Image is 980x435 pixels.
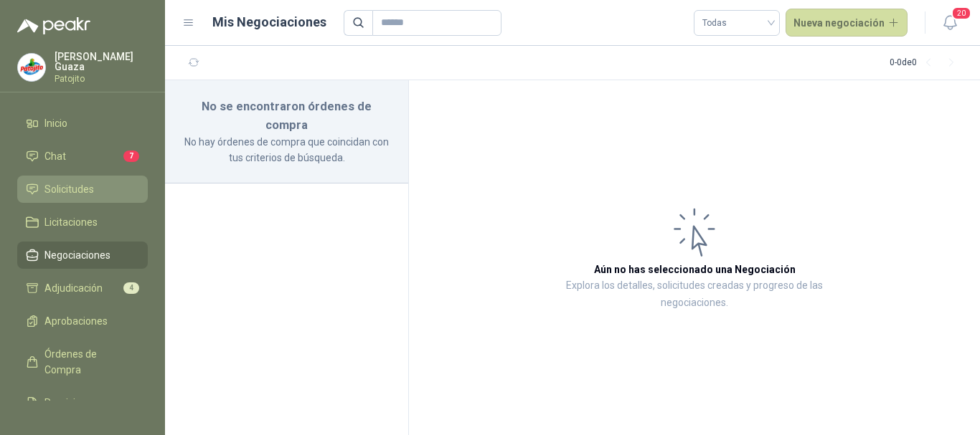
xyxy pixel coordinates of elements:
h1: Mis Negociaciones [212,12,326,32]
a: Negociaciones [17,242,148,269]
a: Adjudicación4 [17,274,148,302]
span: Negociaciones [44,247,110,263]
a: Aprobaciones [17,307,148,335]
button: Nueva negociación [786,9,908,37]
a: Solicitudes [17,176,148,203]
a: Chat7 [17,143,148,170]
span: 7 [123,150,139,162]
img: Company Logo [18,54,45,81]
span: Todas [702,12,771,34]
span: Chat [44,148,66,164]
span: Licitaciones [44,214,98,230]
span: 4 [123,282,139,294]
span: 20 [951,6,971,20]
h3: No se encontraron órdenes de compra [182,97,391,134]
p: [PERSON_NAME] Guaza [55,52,148,72]
span: Solicitudes [44,181,94,197]
span: Inicio [44,115,67,131]
span: Órdenes de Compra [44,346,134,378]
p: Patojito [55,75,148,83]
h3: Aún no has seleccionado una Negociación [594,262,796,277]
span: Aprobaciones [44,313,108,329]
a: Inicio [17,110,148,137]
span: Adjudicación [44,280,103,296]
p: No hay órdenes de compra que coincidan con tus criterios de búsqueda. [182,134,391,166]
p: Explora los detalles, solicitudes creadas y progreso de las negociaciones. [552,277,837,312]
img: Logo peakr [17,17,90,34]
div: 0 - 0 de 0 [890,52,963,75]
a: Remisiones [17,389,148,416]
button: 20 [937,10,963,36]
a: Órdenes de Compra [17,340,148,383]
a: Licitaciones [17,209,148,236]
span: Remisiones [44,395,98,411]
